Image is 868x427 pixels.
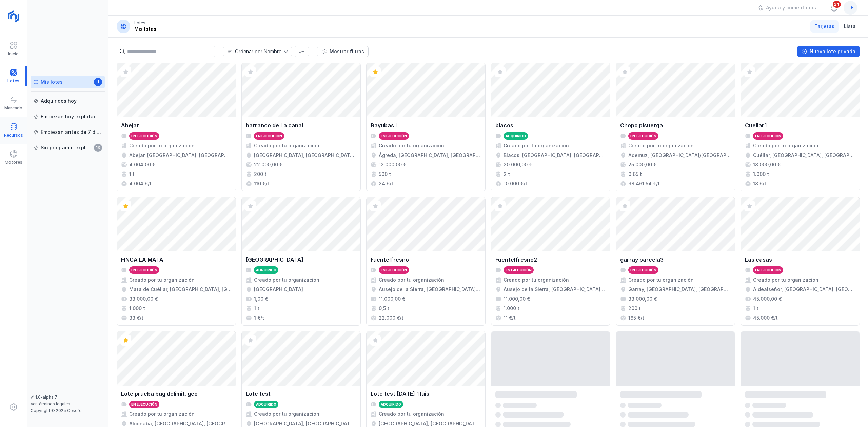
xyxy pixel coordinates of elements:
[94,78,102,86] span: 1
[379,180,393,187] div: 24 €/t
[810,20,839,33] a: Tarjetas
[616,63,735,191] a: Chopo pisuergaEn ejecuciónCreado por tu organizaciónAdemuz, [GEOGRAPHIC_DATA]/[GEOGRAPHIC_DATA], ...
[256,134,282,138] div: En ejecución
[41,98,77,104] div: Adquiridos hoy
[753,305,758,312] div: 1 t
[121,121,139,129] div: Abejar
[844,23,856,30] span: Lista
[223,46,283,57] span: Nombre
[129,286,232,293] div: Mata de Cuéllar, [GEOGRAPHIC_DATA], [GEOGRAPHIC_DATA], [GEOGRAPHIC_DATA]
[121,390,198,398] div: Lote prueba bug delimit. geo
[753,286,855,293] div: Aldealseñor, [GEOGRAPHIC_DATA], [GEOGRAPHIC_DATA], [GEOGRAPHIC_DATA]
[628,314,644,321] div: 165 €/t
[630,268,656,272] div: En ejecución
[131,134,157,138] div: En ejecución
[94,144,102,152] span: 13
[504,142,569,149] div: Creado por tu organización
[235,49,281,54] div: Ordenar por Nombre
[5,160,22,165] div: Motores
[129,180,152,187] div: 4.004 €/t
[254,142,319,149] div: Creado por tu organización
[381,134,407,138] div: En ejecución
[504,171,510,178] div: 2 t
[131,268,157,272] div: En ejecución
[254,161,282,168] div: 22.000,00 €
[379,314,403,321] div: 22.000 €/t
[41,113,102,120] div: Empiezan hoy explotación
[840,20,860,33] a: Lista
[330,48,364,55] div: Mostrar filtros
[504,286,606,293] div: Ausejo de la Sierra, [GEOGRAPHIC_DATA], [GEOGRAPHIC_DATA], [GEOGRAPHIC_DATA]
[254,286,303,293] div: [GEOGRAPHIC_DATA]
[491,63,610,191] a: blacosAdquiridoCreado por tu organizaciónBlacos, [GEOGRAPHIC_DATA], [GEOGRAPHIC_DATA], [GEOGRAPHI...
[491,197,610,326] a: Fuentelfresno2En ejecuciónCreado por tu organizaciónAusejo de la Sierra, [GEOGRAPHIC_DATA], [GEOG...
[246,256,303,264] div: [GEOGRAPHIC_DATA]
[241,197,361,326] a: [GEOGRAPHIC_DATA]AdquiridoCreado por tu organización[GEOGRAPHIC_DATA]1,00 €1 t1 €/t
[129,152,232,159] div: Abejar, [GEOGRAPHIC_DATA], [GEOGRAPHIC_DATA], [GEOGRAPHIC_DATA]
[254,171,267,178] div: 200 t
[254,314,264,321] div: 1 €/t
[741,197,860,326] a: Las casasEn ejecuciónCreado por tu organizaciónAldealseñor, [GEOGRAPHIC_DATA], [GEOGRAPHIC_DATA],...
[379,277,444,283] div: Creado por tu organización
[628,152,731,159] div: Ademuz, [GEOGRAPHIC_DATA]/[GEOGRAPHIC_DATA], [GEOGRAPHIC_DATA], [GEOGRAPHIC_DATA]
[41,79,63,85] div: Mis lotes
[620,121,663,129] div: Chopo pisuerga
[41,144,92,151] div: Sin programar explotación
[628,286,731,293] div: Garray, [GEOGRAPHIC_DATA], [GEOGRAPHIC_DATA], [GEOGRAPHIC_DATA]
[371,121,397,129] div: Bayubas I
[246,121,303,129] div: barranco de La canal
[814,23,834,30] span: Tarjetas
[381,402,401,407] div: Adquirido
[379,286,481,293] div: Ausejo de la Sierra, [GEOGRAPHIC_DATA], [GEOGRAPHIC_DATA], [GEOGRAPHIC_DATA]
[256,402,276,407] div: Adquirido
[847,4,853,11] span: te
[616,197,735,326] a: garray parcela3En ejecuciónCreado por tu organizaciónGarray, [GEOGRAPHIC_DATA], [GEOGRAPHIC_DATA]...
[41,129,102,136] div: Empiezan antes de 7 días
[755,134,781,138] div: En ejecución
[371,390,429,398] div: Lote test [DATE] 1 luis
[8,51,19,57] div: Inicio
[379,171,391,178] div: 500 t
[129,277,195,283] div: Creado por tu organización
[254,420,356,427] div: [GEOGRAPHIC_DATA], [GEOGRAPHIC_DATA], [GEOGRAPHIC_DATA], [GEOGRAPHIC_DATA], [GEOGRAPHIC_DATA]
[4,105,22,111] div: Mercado
[628,305,641,312] div: 200 t
[506,268,532,272] div: En ejecución
[254,296,268,302] div: 1,00 €
[379,152,481,159] div: Ágreda, [GEOGRAPHIC_DATA], [GEOGRAPHIC_DATA], [GEOGRAPHIC_DATA]
[134,26,156,33] div: Mis lotes
[504,296,530,302] div: 11.000,00 €
[753,2,821,14] button: Ayuda y comentarios
[504,161,532,168] div: 20.000,00 €
[753,152,855,159] div: Cuéllar, [GEOGRAPHIC_DATA], [GEOGRAPHIC_DATA], [GEOGRAPHIC_DATA]
[371,256,409,264] div: Fuentelfresno
[241,63,361,191] a: barranco de La canalEn ejecuciónCreado por tu organización[GEOGRAPHIC_DATA], [GEOGRAPHIC_DATA], [...
[31,408,105,413] div: Copyright © 2025 Cesefor
[366,197,486,326] a: FuentelfresnoEn ejecuciónCreado por tu organizaciónAusejo de la Sierra, [GEOGRAPHIC_DATA], [GEOGR...
[745,256,772,264] div: Las casas
[129,142,195,149] div: Creado por tu organización
[504,277,569,283] div: Creado por tu organización
[256,268,276,272] div: Adquirido
[121,256,163,264] div: FINCA LA MATA
[628,277,694,283] div: Creado por tu organización
[628,161,656,168] div: 25.000,00 €
[4,133,23,138] div: Recursos
[504,314,516,321] div: 11 €/t
[129,171,135,178] div: 1 t
[31,142,105,154] a: Sin programar explotación13
[31,76,105,88] a: Mis lotes1
[31,95,105,107] a: Adquiridos hoy
[254,277,319,283] div: Creado por tu organización
[741,63,860,191] a: Cuellar1En ejecuciónCreado por tu organizaciónCuéllar, [GEOGRAPHIC_DATA], [GEOGRAPHIC_DATA], [GEO...
[129,411,195,418] div: Creado por tu organización
[753,161,781,168] div: 18.000,00 €
[832,0,842,8] span: 24
[254,152,356,159] div: [GEOGRAPHIC_DATA], [GEOGRAPHIC_DATA], [GEOGRAPHIC_DATA], [GEOGRAPHIC_DATA], [GEOGRAPHIC_DATA]
[753,277,818,283] div: Creado por tu organización
[810,48,855,55] div: Nuevo lote privado
[381,268,407,272] div: En ejecución
[129,296,158,302] div: 33.000,00 €
[31,394,105,400] div: v1.1.0-alpha.7
[379,142,444,149] div: Creado por tu organización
